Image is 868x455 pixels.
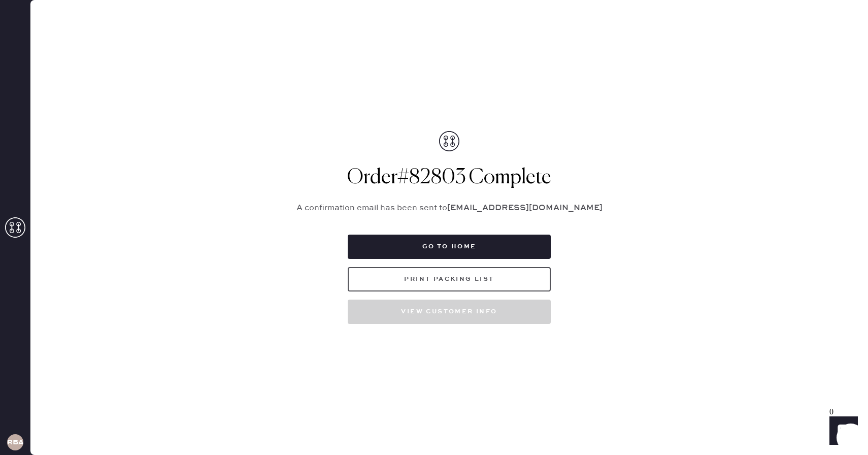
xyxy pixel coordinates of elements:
[820,409,863,453] iframe: Front Chat
[284,202,614,214] p: A confirmation email has been sent to
[447,203,603,213] strong: [EMAIL_ADDRESS][DOMAIN_NAME]
[348,267,551,291] button: Print Packing List
[7,439,23,446] h3: RBA
[348,300,551,324] button: View customer info
[348,235,551,259] button: Go to home
[284,166,614,190] h1: Order # 82803 Complete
